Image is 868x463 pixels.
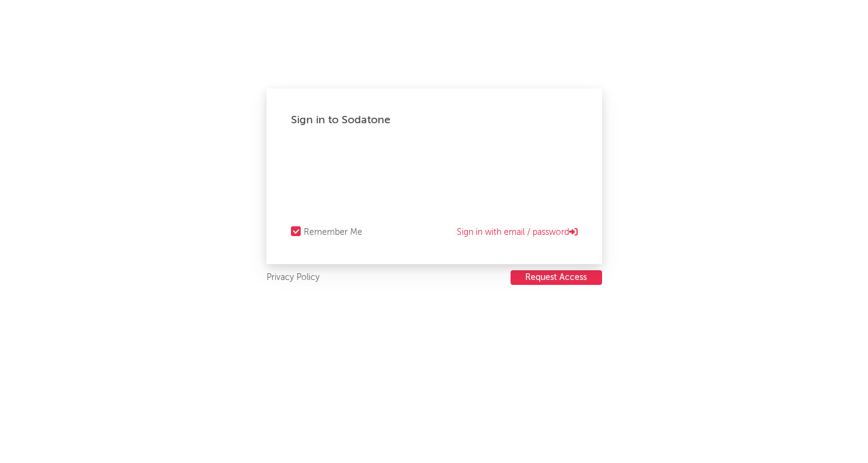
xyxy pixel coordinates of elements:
div: Sign in to Sodatone [291,113,578,127]
button: Request Access [511,270,602,285]
a: Privacy Policy [267,270,320,285]
div: Remember Me [304,225,362,240]
a: Sign in with email / password [457,225,578,240]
